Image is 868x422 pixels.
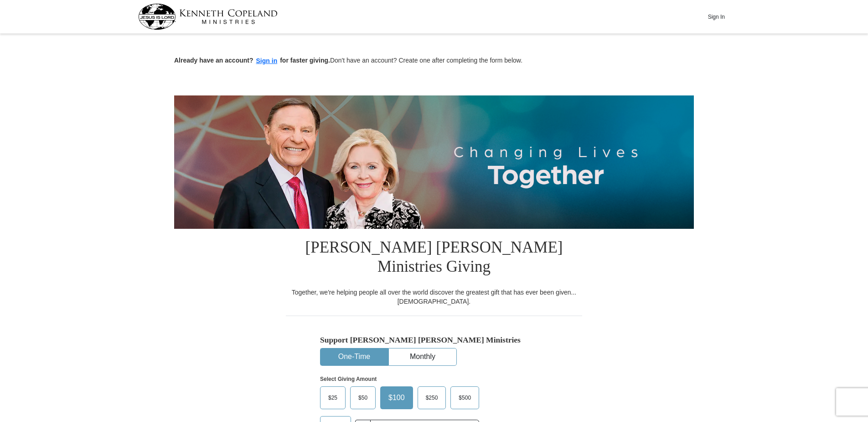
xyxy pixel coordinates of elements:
[389,348,456,365] button: Monthly
[324,391,342,405] span: $25
[454,391,475,405] span: $500
[703,10,730,24] button: Sign In
[320,376,377,382] strong: Select Giving Amount
[421,391,443,405] span: $250
[384,391,409,405] span: $100
[286,229,582,288] h1: [PERSON_NAME] [PERSON_NAME] Ministries Giving
[253,56,280,66] button: Sign in
[138,4,278,30] img: kcm-header-logo.svg
[320,348,388,365] button: One-Time
[320,335,548,345] h5: Support [PERSON_NAME] [PERSON_NAME] Ministries
[354,391,372,405] span: $50
[286,288,582,306] div: Together, we're helping people all over the world discover the greatest gift that has ever been g...
[174,56,694,66] p: Don't have an account? Create one after completing the form below.
[174,57,330,64] strong: Already have an account? for faster giving.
